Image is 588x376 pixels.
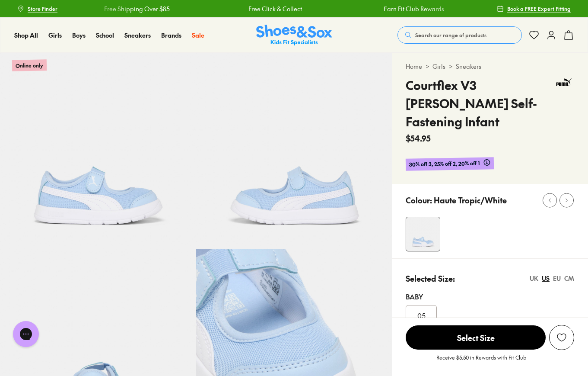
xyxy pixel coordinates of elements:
[96,31,114,39] span: School
[72,31,86,39] span: Boys
[124,31,151,39] span: Sneakers
[406,132,431,144] span: $54.95
[96,31,114,40] a: School
[432,62,445,71] a: Girls
[14,31,38,40] a: Shop All
[397,26,522,44] button: Search our range of products
[48,31,62,39] span: Girls
[192,31,204,40] a: Sale
[161,31,181,40] a: Brands
[406,325,546,350] button: Select Size
[415,31,486,39] span: Search our range of products
[530,274,538,283] div: UK
[497,1,571,16] a: Book a FREE Expert Fitting
[256,25,332,46] a: Shoes & Sox
[553,76,574,89] img: Vendor logo
[406,291,574,302] div: Baby
[434,194,507,206] p: Haute Tropic/White
[48,31,62,40] a: Girls
[104,4,169,13] a: Free Shipping Over $85
[192,31,204,39] span: Sale
[14,31,38,39] span: Shop All
[409,159,480,169] span: 30% off 3, 25% off 2, 20% off 1
[248,4,302,13] a: Free Click & Collect
[564,274,574,283] div: CM
[72,31,86,40] a: Boys
[406,62,422,71] a: Home
[456,62,481,71] a: Sneakers
[406,76,553,131] h4: Courtflex V3 [PERSON_NAME] Self-Fastening Infant
[196,53,392,249] img: Courtflex V3 Lina Sf Inf G Haute Tropic/White
[124,31,151,40] a: Sneakers
[406,325,546,350] span: Select Size
[542,274,550,283] div: US
[406,217,440,251] img: Courtflex V3 Lina Sf Inf G Haute Tropic/White
[436,354,526,369] p: Receive $5.50 in Rewards with Fit Club
[549,325,574,350] button: Add to Wishlist
[256,25,332,46] img: SNS_Logo_Responsive.svg
[417,310,426,321] span: 05
[383,4,444,13] a: Earn Fit Club Rewards
[406,62,574,71] div: > >
[507,5,571,13] span: Book a FREE Expert Fitting
[17,1,57,16] a: Store Finder
[161,31,181,39] span: Brands
[28,5,57,13] span: Store Finder
[553,274,561,283] div: EU
[12,59,47,71] p: Online only
[9,318,43,350] iframe: Gorgias live chat messenger
[406,194,432,206] p: Colour:
[406,273,455,284] p: Selected Size:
